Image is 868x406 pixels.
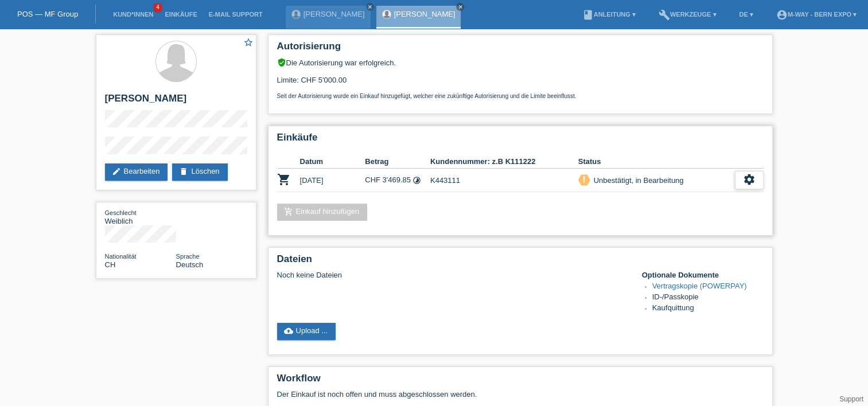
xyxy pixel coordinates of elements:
[105,163,168,181] a: editBearbeiten
[277,253,764,271] h2: Dateien
[733,11,758,18] a: DE ▾
[284,207,293,216] i: add_shopping_cart
[394,10,456,18] a: [PERSON_NAME]
[105,209,137,216] span: Geschlecht
[243,37,254,49] a: star_border
[277,390,764,399] p: Der Einkauf ist noch offen und muss abgeschlossen werden.
[153,3,162,13] span: 4
[577,11,641,18] a: bookAnleitung ▾
[366,3,374,11] a: close
[277,373,764,390] h2: Workflow
[277,58,286,67] i: verified_user
[303,10,365,18] a: [PERSON_NAME]
[277,173,291,186] i: POSP00028387
[652,282,747,290] a: Vertragskopie (POWERPAY)
[277,204,368,221] a: add_shopping_cartEinkauf hinzufügen
[365,155,430,169] th: Betrag
[243,37,254,48] i: star_border
[203,11,268,18] a: E-Mail Support
[430,155,578,169] th: Kundennummer: z.B K111222
[300,155,365,169] th: Datum
[176,253,200,260] span: Sprache
[172,163,227,181] a: deleteLöschen
[105,93,247,110] h2: [PERSON_NAME]
[776,9,788,21] i: account_circle
[159,11,203,18] a: Einkäufe
[17,10,78,18] a: POS — MF Group
[105,260,116,269] span: Schweiz
[642,271,764,279] h4: Optionale Dokumente
[839,395,863,403] a: Support
[590,174,684,186] div: Unbestätigt, in Bearbeitung
[412,176,421,185] i: Fixe Raten (24 Raten)
[176,260,204,269] span: Deutsch
[277,93,764,99] p: Seit der Autorisierung wurde ein Einkauf hinzugefügt, welcher eine zukünftige Autorisierung und d...
[430,169,578,192] td: K443111
[112,167,121,176] i: edit
[277,67,764,99] div: Limite: CHF 5'000.00
[277,271,628,279] div: Noch keine Dateien
[179,167,188,176] i: delete
[652,292,764,303] li: ID-/Passkopie
[277,58,764,67] div: Die Autorisierung war erfolgreich.
[105,253,137,260] span: Nationalität
[457,4,463,10] i: close
[580,175,588,184] i: priority_high
[578,155,735,169] th: Status
[277,132,764,149] h2: Einkäufe
[743,173,756,186] i: settings
[653,11,722,18] a: buildWerkzeuge ▾
[456,3,464,11] a: close
[107,11,159,18] a: Kund*innen
[284,326,293,335] i: cloud_upload
[582,9,594,21] i: book
[652,303,764,314] li: Kaufquittung
[365,169,430,192] td: CHF 3'469.85
[659,9,670,21] i: build
[277,41,764,58] h2: Autorisierung
[105,208,176,225] div: Weiblich
[770,11,862,18] a: account_circlem-way - Bern Expo ▾
[300,169,365,192] td: [DATE]
[367,4,373,10] i: close
[277,323,336,340] a: cloud_uploadUpload ...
